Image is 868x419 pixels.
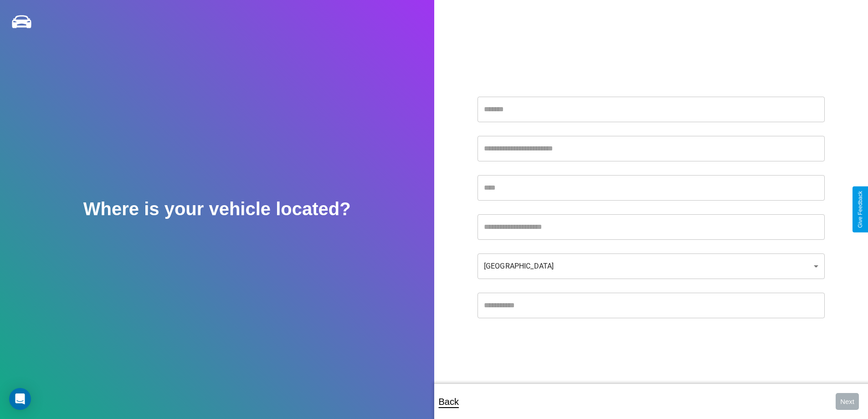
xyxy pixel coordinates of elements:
[83,199,351,219] h2: Where is your vehicle located?
[478,253,825,279] div: [GEOGRAPHIC_DATA]
[9,388,31,410] div: Open Intercom Messenger
[439,393,459,410] p: Back
[836,393,859,410] button: Next
[857,191,863,228] div: Give Feedback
